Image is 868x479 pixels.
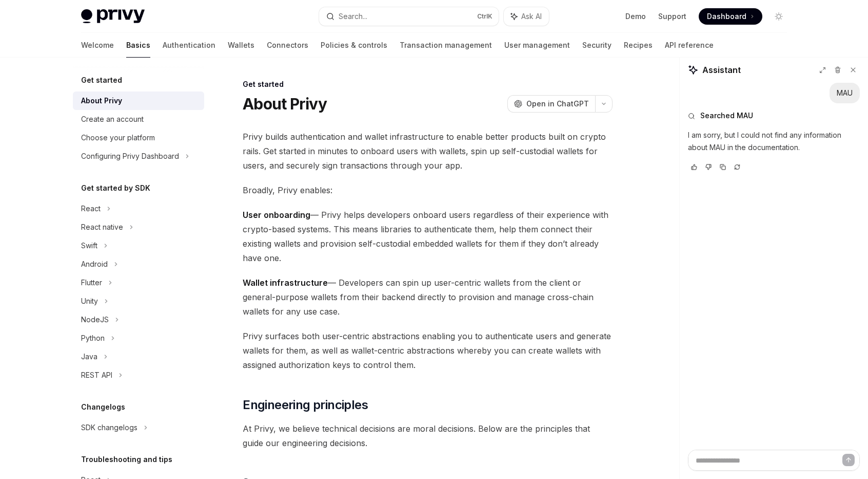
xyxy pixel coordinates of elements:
[504,7,549,26] button: Ask AI
[81,314,109,326] div: NodeJS
[702,64,741,76] span: Assistant
[81,351,97,363] div: Java
[81,295,98,307] div: Unity
[81,239,97,252] div: Swift
[81,182,150,194] h5: Get started by SDK
[700,110,753,121] span: Searched MAU
[771,8,787,25] button: Toggle dark mode
[243,79,613,89] div: Get started
[81,33,114,58] a: Welcome
[163,33,215,58] a: Authentication
[507,95,595,113] button: Open in ChatGPT
[126,33,150,58] a: Basics
[243,183,613,197] span: Broadly, Privy enables:
[243,130,613,173] span: Privy builds authentication and wallet infrastructure to enable better products built on crypto r...
[243,275,613,319] span: — Developers can spin up user-centric wallets from the client or general-purpose wallets from the...
[267,33,308,58] a: Connectors
[624,33,653,58] a: Recipes
[658,11,686,22] a: Support
[526,99,589,109] span: Open in ChatGPT
[699,8,762,25] a: Dashboard
[400,33,492,58] a: Transaction management
[81,369,112,381] div: REST API
[243,208,613,265] span: — Privy helps developers onboard users regardless of their experience with crypto-based systems. ...
[81,113,144,125] div: Create an account
[837,88,853,98] div: MAU
[339,10,367,23] div: Search...
[243,210,310,220] strong: User onboarding
[81,202,101,215] div: React
[321,33,387,58] a: Policies & controls
[243,95,327,113] h1: About Privy
[81,258,108,270] div: Android
[81,74,122,86] h5: Get started
[81,421,137,434] div: SDK changelogs
[243,329,613,372] span: Privy surfaces both user-centric abstractions enabling you to authenticate users and generate wal...
[842,454,855,466] button: Send message
[81,332,105,344] div: Python
[81,277,102,289] div: Flutter
[504,33,570,58] a: User management
[81,9,145,24] img: light logo
[81,150,179,162] div: Configuring Privy Dashboard
[81,401,125,413] h5: Changelogs
[319,7,499,26] button: Search...CtrlK
[688,110,860,121] button: Searched MAU
[73,91,204,110] a: About Privy
[243,278,328,288] strong: Wallet infrastructure
[707,11,746,22] span: Dashboard
[582,33,611,58] a: Security
[81,132,155,144] div: Choose your platform
[81,95,122,107] div: About Privy
[81,453,172,466] h5: Troubleshooting and tips
[521,11,542,22] span: Ask AI
[243,397,368,413] span: Engineering principles
[243,421,613,450] span: At Privy, we believe technical decisions are moral decisions. Below are the principles that guide...
[665,33,714,58] a: API reference
[73,128,204,147] a: Choose your platform
[688,129,860,154] p: I am sorry, but I could not find any information about MAU in the documentation.
[81,221,123,233] div: React native
[73,110,204,128] a: Create an account
[228,33,254,58] a: Wallets
[477,12,492,21] span: Ctrl K
[625,11,646,22] a: Demo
